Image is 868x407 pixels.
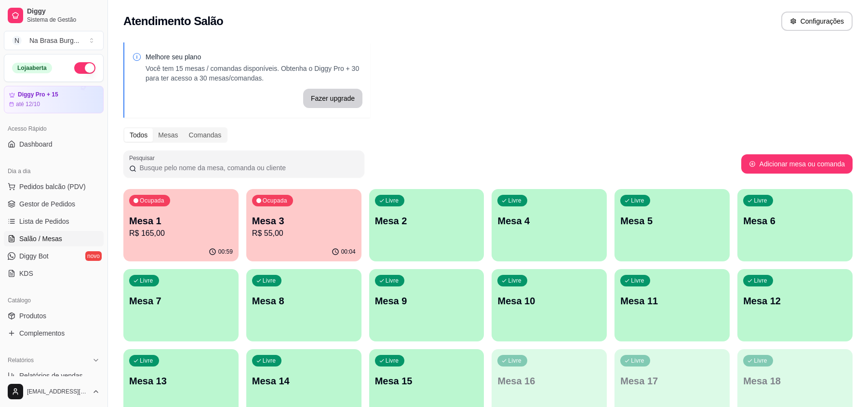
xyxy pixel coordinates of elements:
[129,374,233,388] p: Mesa 13
[4,4,104,27] a: DiggySistema de Gestão
[19,311,46,321] span: Produtos
[781,12,853,31] button: Configurações
[614,189,730,261] button: LivreMesa 5
[252,294,356,308] p: Mesa 8
[252,228,356,239] p: R$ 55,00
[123,189,239,261] button: OcupadaMesa 1R$ 165,0000:59
[252,374,356,388] p: Mesa 14
[4,380,104,403] button: [EMAIL_ADDRESS][DOMAIN_NAME]
[218,248,233,256] p: 00:59
[620,374,724,388] p: Mesa 17
[263,197,287,204] p: Ocupada
[153,128,183,142] div: Mesas
[4,86,104,113] a: Diggy Pro + 15até 12/10
[4,368,104,383] a: Relatórios de vendas
[252,214,356,228] p: Mesa 3
[4,231,104,246] a: Salão / Mesas
[737,269,853,341] button: LivreMesa 12
[19,217,69,226] span: Lista de Pedidos
[263,277,276,285] p: Livre
[743,374,847,388] p: Mesa 18
[386,357,399,365] p: Livre
[754,277,767,285] p: Livre
[123,14,223,29] h2: Atendimento Salão
[74,62,95,74] button: Alterar Status
[246,269,361,341] button: LivreMesa 8
[140,277,153,285] p: Livre
[8,356,34,364] span: Relatórios
[386,197,399,204] p: Livre
[263,357,276,365] p: Livre
[246,189,361,261] button: OcupadaMesa 3R$ 55,0000:04
[129,294,233,308] p: Mesa 7
[497,294,601,308] p: Mesa 10
[27,7,100,16] span: Diggy
[124,128,153,142] div: Todos
[19,182,86,191] span: Pedidos balcão (PDV)
[29,36,80,45] div: Na Brasa Burg ...
[508,357,521,365] p: Livre
[492,269,607,341] button: LivreMesa 10
[497,374,601,388] p: Mesa 16
[614,269,730,341] button: LivreMesa 11
[146,64,362,83] p: Você tem 15 mesas / comandas disponíveis. Obtenha o Diggy Pro + 30 para ter acesso a 30 mesas/com...
[4,179,104,194] button: Pedidos balcão (PDV)
[492,189,607,261] button: LivreMesa 4
[129,154,158,162] label: Pesquisar
[631,277,644,285] p: Livre
[341,248,356,256] p: 00:04
[12,36,22,45] span: N
[4,196,104,212] a: Gestor de Pedidos
[19,328,65,338] span: Complementos
[375,294,479,308] p: Mesa 9
[4,31,104,50] button: Select a team
[741,154,853,174] button: Adicionar mesa ou comanda
[136,163,359,173] input: Pesquisar
[4,308,104,324] a: Produtos
[631,197,644,204] p: Livre
[4,121,104,136] div: Acesso Rápido
[743,294,847,308] p: Mesa 12
[375,214,479,228] p: Mesa 2
[620,214,724,228] p: Mesa 5
[508,277,521,285] p: Livre
[19,251,49,261] span: Diggy Bot
[4,136,104,152] a: Dashboard
[19,371,83,380] span: Relatórios de vendas
[140,357,153,365] p: Livre
[754,357,767,365] p: Livre
[19,234,62,244] span: Salão / Mesas
[19,269,33,278] span: KDS
[508,197,521,204] p: Livre
[129,228,233,239] p: R$ 165,00
[19,199,75,209] span: Gestor de Pedidos
[4,326,104,341] a: Complementos
[375,374,479,388] p: Mesa 15
[123,269,239,341] button: LivreMesa 7
[497,214,601,228] p: Mesa 4
[27,388,88,395] span: [EMAIL_ADDRESS][DOMAIN_NAME]
[737,189,853,261] button: LivreMesa 6
[4,266,104,281] a: KDS
[631,357,644,365] p: Livre
[12,63,52,73] div: Loja aberta
[743,214,847,228] p: Mesa 6
[19,139,53,149] span: Dashboard
[369,269,484,341] button: LivreMesa 9
[146,52,362,62] p: Melhore seu plano
[27,16,100,24] span: Sistema de Gestão
[18,91,58,98] article: Diggy Pro + 15
[129,214,233,228] p: Mesa 1
[4,163,104,179] div: Dia a dia
[386,277,399,285] p: Livre
[16,100,40,108] article: até 12/10
[369,189,484,261] button: LivreMesa 2
[4,214,104,229] a: Lista de Pedidos
[184,128,227,142] div: Comandas
[303,89,362,108] button: Fazer upgrade
[754,197,767,204] p: Livre
[4,293,104,308] div: Catálogo
[4,248,104,264] a: Diggy Botnovo
[620,294,724,308] p: Mesa 11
